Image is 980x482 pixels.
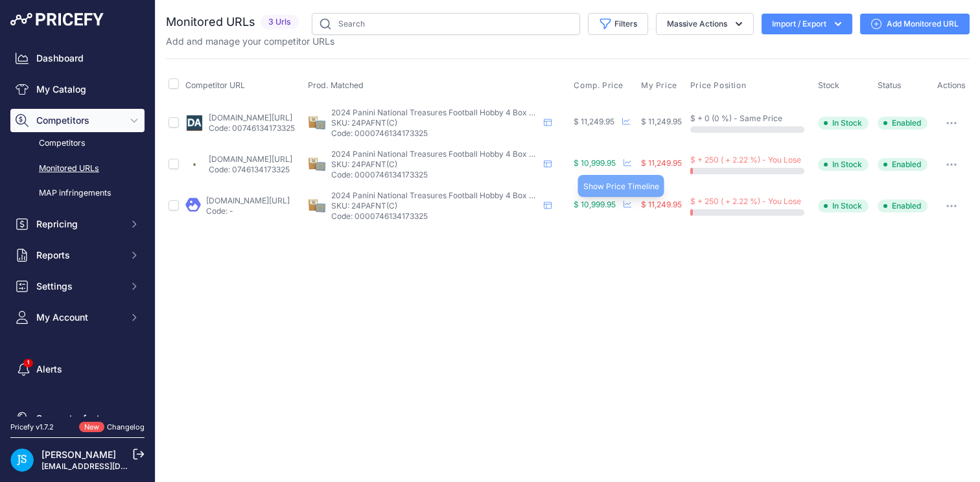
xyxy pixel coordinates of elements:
[10,47,145,430] nav: Sidebar
[331,108,548,117] span: 2024 Panini National Treasures Football Hobby 4 Box Case
[641,117,682,126] span: $ 11,249.95
[166,13,255,31] h2: Monitored URLs
[36,280,121,293] span: Settings
[878,158,927,171] span: Enabled
[690,113,782,123] span: $ + 0 (0 %) - Same Price
[209,165,292,175] p: Code: 0746134173325
[574,80,626,91] button: Comp. Price
[937,80,966,90] span: Actions
[10,358,145,381] a: Alerts
[261,15,299,30] span: 3 Urls
[10,306,145,329] button: My Account
[41,461,177,471] a: [EMAIL_ADDRESS][DOMAIN_NAME]
[641,200,682,209] span: $ 11,249.95
[10,109,145,132] button: Competitors
[331,118,539,128] p: SKU: 24PAFNT(C)
[690,80,749,91] button: Price Position
[312,13,580,35] input: Search
[10,407,145,430] a: Suggest a feature
[10,212,145,236] button: Repricing
[10,132,145,155] a: Competitors
[690,155,801,165] span: $ + 250 ( + 2.22 %) - You Lose
[41,449,116,460] a: [PERSON_NAME]
[878,200,927,212] span: Enabled
[641,80,677,91] span: My Price
[818,117,869,130] span: In Stock
[574,80,624,91] span: Comp. Price
[209,113,292,122] a: [DOMAIN_NAME][URL]
[79,422,104,433] span: New
[331,190,548,200] span: 2024 Panini National Treasures Football Hobby 4 Box Case
[762,14,852,34] button: Import / Export
[878,117,927,130] span: Enabled
[209,154,292,164] a: [DOMAIN_NAME][URL]
[331,159,539,170] p: SKU: 24PAFNT(C)
[10,78,145,101] a: My Catalog
[36,114,121,127] span: Competitors
[10,47,145,70] a: Dashboard
[878,80,902,90] span: Status
[10,157,145,180] a: Monitored URLs
[818,200,869,212] span: In Stock
[583,181,659,191] span: Show Price Timeline
[206,206,290,216] p: Code: -
[185,80,245,90] span: Competitor URL
[818,158,869,171] span: In Stock
[818,80,839,90] span: Stock
[10,422,54,433] div: Pricefy v1.7.2
[331,128,539,139] p: Code: 0000746134173325
[690,196,801,206] span: $ + 250 ( + 2.22 %) - You Lose
[36,249,121,262] span: Reports
[656,13,754,35] button: Massive Actions
[588,13,648,35] button: Filters
[331,211,539,222] p: Code: 0000746134173325
[331,170,539,180] p: Code: 0000746134173325
[690,80,746,91] span: Price Position
[641,80,680,91] button: My Price
[641,158,682,168] span: $ 11,249.95
[860,14,970,34] a: Add Monitored URL
[10,244,145,267] button: Reports
[574,117,614,126] span: $ 11,249.95
[574,158,616,168] span: $ 10,999.95
[574,200,616,209] span: $ 10,999.95
[209,123,295,133] p: Code: 00746134173325
[331,149,548,159] span: 2024 Panini National Treasures Football Hobby 4 Box Case
[166,35,334,48] p: Add and manage your competitor URLs
[36,218,121,231] span: Repricing
[308,80,364,90] span: Prod. Matched
[10,182,145,205] a: MAP infringements
[36,311,121,324] span: My Account
[107,422,145,431] a: Changelog
[10,13,104,26] img: Pricefy Logo
[206,196,290,205] a: [DOMAIN_NAME][URL]
[10,275,145,298] button: Settings
[331,201,539,211] p: SKU: 24PAFNT(C)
